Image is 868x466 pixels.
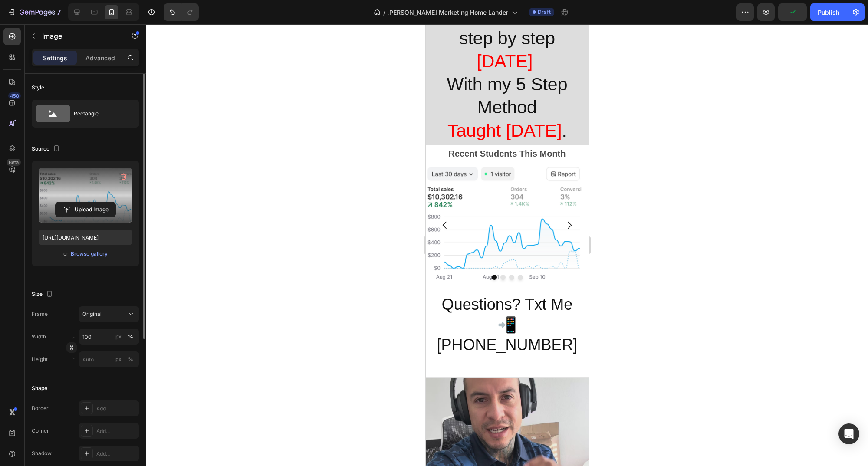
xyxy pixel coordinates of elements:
p: Settings [43,53,67,62]
div: Add... [96,427,137,435]
button: px [125,354,136,364]
p: Advanced [85,53,115,62]
div: % [128,333,133,341]
div: Source [32,143,62,155]
div: Rectangle [74,104,127,124]
div: Open Intercom Messenger [838,423,859,444]
input: px% [79,351,139,367]
button: Browse gallery [70,249,108,258]
span: Original [82,310,102,318]
input: https://example.com/image.jpg [39,230,132,245]
div: Undo/Redo [164,3,199,21]
input: px% [79,329,139,345]
p: Image [42,31,116,41]
iframe: Design area [426,24,589,466]
div: Border [32,404,49,412]
div: % [128,355,133,363]
div: Add... [96,405,137,413]
span: / [383,8,385,17]
button: Upload Image [55,202,116,217]
label: Frame [32,310,48,318]
button: Original [79,306,139,322]
div: Publish [818,8,839,17]
div: px [115,333,122,341]
div: 450 [8,92,21,99]
div: Add... [96,450,137,458]
p: 7 [57,7,61,17]
div: Shadow [32,450,52,457]
label: Height [32,355,48,363]
label: Width [32,333,46,341]
button: 7 [3,3,65,21]
button: % [113,331,124,342]
div: Browse gallery [71,250,108,258]
button: Publish [810,3,847,21]
div: Shape [32,384,47,392]
div: Size [32,289,55,300]
div: Style [32,84,44,92]
div: Corner [32,427,49,435]
span: [PERSON_NAME] Marketing Home Lander [387,8,508,17]
span: or [63,249,69,259]
button: % [113,354,124,364]
span: Draft [538,8,551,16]
div: px [115,355,122,363]
button: px [125,331,136,342]
div: Beta [7,159,21,166]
